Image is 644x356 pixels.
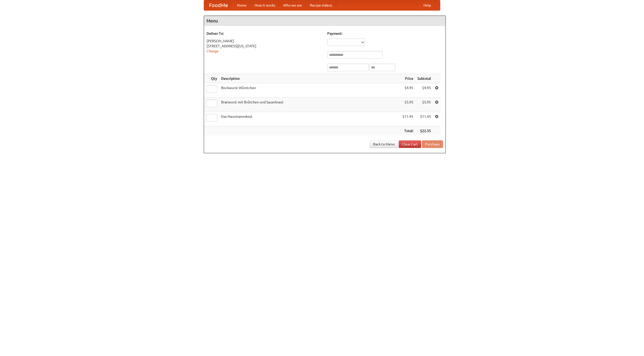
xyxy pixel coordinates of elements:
[415,74,433,83] th: Subtotal
[415,98,433,112] td: $5.95
[415,112,433,126] td: $11.45
[306,0,336,10] a: Recipe videos
[219,112,400,126] td: Das Hausmannskost
[279,0,306,10] a: Who we are
[370,140,398,148] a: Back to Menu
[400,83,415,98] td: $4.95
[207,38,322,44] div: [PERSON_NAME]
[251,0,279,10] a: How it works
[415,126,433,136] th: $22.35
[207,31,322,36] h5: Deliver To:
[219,83,400,98] td: Bockwurst Würstchen
[400,126,415,136] th: Total:
[415,83,433,98] td: $4.95
[204,74,219,83] th: Qty
[219,98,400,112] td: Bratwurst mit Brötchen und Sauerkraut
[233,0,251,10] a: Home
[327,31,443,36] h5: Payment:
[207,44,322,49] div: [STREET_ADDRESS][US_STATE]
[400,112,415,126] td: $11.45
[400,98,415,112] td: $5.95
[400,74,415,83] th: Price
[422,140,443,148] button: Purchase
[207,49,219,53] a: Change
[204,0,233,10] a: FoodMe
[399,140,421,148] a: Clear Cart
[219,74,400,83] th: Description
[419,0,435,10] a: Help
[204,16,446,26] h4: Menu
